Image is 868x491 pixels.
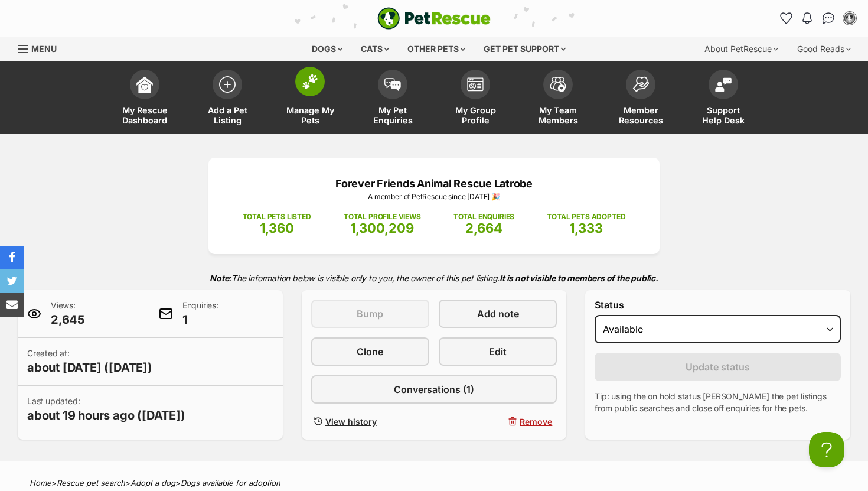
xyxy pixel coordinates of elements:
iframe: Help Scout Beacon - Open [809,432,844,467]
a: Favourites [776,9,795,28]
span: 2,664 [465,220,502,236]
p: TOTAL ENQUIRIES [453,212,514,222]
a: Home [30,478,51,487]
span: 1 [182,311,218,328]
div: Dogs [304,37,351,61]
p: A member of PetRescue since [DATE] 🎉 [226,191,642,202]
img: help-desk-icon-fdf02630f3aa405de69fd3d07c3f3aa587a6932b1a1747fa1d2bba05be0121f9.svg [715,77,732,92]
a: My Team Members [517,64,599,134]
span: View history [325,415,377,428]
a: Clone [311,337,429,366]
a: Adopt a dog [130,478,175,487]
a: My Rescue Dashboard [103,64,186,134]
p: The information below is visible only to you, the owner of this pet listing. [18,266,850,290]
span: Bump [357,307,383,321]
span: 1,360 [260,220,294,236]
span: My Group Profile [449,105,502,125]
img: group-profile-icon-3fa3cf56718a62981997c0bc7e787c4b2cf8bcc04b72c1350f741eb67cf2f40e.svg [467,77,484,92]
img: dashboard-icon-eb2f2d2d3e046f16d808141f083e7271f6b2e854fb5c12c21221c1fb7104beca.svg [136,76,153,93]
span: about [DATE] ([DATE]) [27,359,152,376]
span: My Team Members [531,105,585,125]
p: TOTAL PETS LISTED [243,212,311,222]
img: team-members-icon-5396bd8760b3fe7c0b43da4ab00e1e3bb1a5d9ba89233759b79545d2d3fc5d0d.svg [550,77,566,92]
p: Enquiries: [182,300,218,328]
img: chat-41dd97257d64d25036548639549fe6c8038ab92f7586957e7f3b1b290dea8141.svg [823,12,835,24]
a: My Pet Enquiries [351,64,434,134]
img: pet-enquiries-icon-7e3ad2cf08bfb03b45e93fb7055b45f3efa6380592205ae92323e6603595dc1f.svg [384,78,401,91]
span: Manage My Pets [283,105,337,125]
div: Good Reads [789,37,859,61]
img: member-resources-icon-8e73f808a243e03378d46382f2149f9095a855e16c252ad45f914b54edf8863c.svg [632,76,649,92]
strong: Note: [210,273,231,283]
span: Member Resources [614,105,667,125]
span: Add note [477,307,519,321]
img: add-pet-listing-icon-0afa8454b4691262ce3f59096e99ab1cd57d4a30225e0717b998d2c9b9846f56.svg [219,76,236,93]
span: 1,300,209 [350,220,414,236]
span: My Rescue Dashboard [118,105,171,125]
div: Other pets [399,37,474,61]
a: Conversations (1) [311,375,557,404]
a: View history [311,413,429,430]
span: Support Help Desk [697,105,750,125]
a: Member Resources [599,64,682,134]
a: Rescue pet search [57,478,125,487]
div: Get pet support [475,37,574,61]
button: Bump [311,300,429,328]
a: Edit [439,337,557,366]
strong: It is not visible to members of the public. [500,273,658,283]
div: Cats [353,37,397,61]
img: logo-e224e6f780fb5917bec1dbf3a21bbac754714ae5b6737aabdf751b685950b380.svg [377,7,491,30]
a: Add note [439,300,557,328]
span: Add a Pet Listing [201,105,254,125]
div: About PetRescue [696,37,787,61]
label: Status [595,300,841,310]
span: My Pet Enquiries [366,105,419,125]
a: Support Help Desk [682,64,765,134]
p: Views: [51,300,84,328]
a: Manage My Pets [269,64,351,134]
span: 1,333 [569,220,603,236]
img: manage-my-pets-icon-02211641906a0b7f246fdf0571729dbe1e7629f14944591b6c1af311fb30b64b.svg [302,74,318,89]
button: Update status [595,353,841,381]
ul: Account quick links [776,9,859,28]
span: Remove [520,415,552,428]
img: notifications-46538b983faf8c2785f20acdc204bb7945ddae34d4c08c2a6579f10ce5e182be.svg [802,12,812,24]
a: Menu [18,37,65,58]
a: Dogs available for adoption [181,478,280,487]
p: Created at: [27,347,152,376]
span: Clone [357,344,383,359]
button: My account [840,9,859,28]
p: Forever Friends Animal Rescue Latrobe [226,175,642,191]
a: Conversations [819,9,838,28]
p: Last updated: [27,395,185,424]
p: TOTAL PETS ADOPTED [547,212,625,222]
button: Notifications [798,9,817,28]
a: My Group Profile [434,64,517,134]
span: about 19 hours ago ([DATE]) [27,407,185,424]
a: PetRescue [377,7,491,30]
p: TOTAL PROFILE VIEWS [344,212,421,222]
span: Conversations (1) [394,382,474,396]
p: Tip: using the on hold status [PERSON_NAME] the pet listings from public searches and close off e... [595,391,841,414]
span: Update status [686,360,750,374]
button: Remove [439,413,557,430]
img: Aimee Paltridge profile pic [844,12,856,24]
span: Edit [489,344,507,359]
a: Add a Pet Listing [186,64,269,134]
span: 2,645 [51,311,84,328]
span: Menu [31,44,57,54]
